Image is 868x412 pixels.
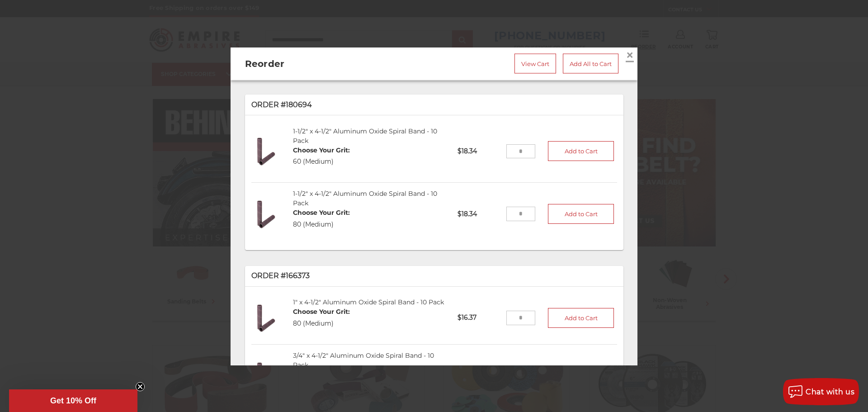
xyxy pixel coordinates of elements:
a: 1-1/2" x 4-1/2" Aluminum Oxide Spiral Band - 10 Pack [293,127,437,144]
dd: 60 (Medium) [293,157,350,166]
div: Get 10% OffClose teaser [9,389,137,412]
button: Add to Cart [548,204,614,224]
a: 1" x 4-1/2" Aluminum Oxide Spiral Band - 10 Pack [293,298,444,306]
span: × [626,46,634,63]
p: $18.34 [451,203,506,225]
a: 3/4" x 4-1/2" Aluminum Oxide Spiral Band - 10 Pack [293,351,434,369]
p: $18.34 [451,140,506,162]
a: View Cart [514,53,556,73]
img: 1-1/2 [251,137,281,166]
dt: Choose Your Grit: [293,208,350,218]
dd: 80 (Medium) [293,319,350,328]
p: $14.91 [451,365,506,387]
p: $16.37 [451,307,506,329]
img: 3/4 [251,361,281,391]
p: Order #180694 [251,99,617,110]
a: Close [623,47,637,62]
a: Add All to Cart [563,53,618,73]
span: Get 10% Off [50,396,96,405]
img: 1-1/2 [251,199,281,229]
a: 1-1/2" x 4-1/2" Aluminum Oxide Spiral Band - 10 Pack [293,189,437,207]
dt: Choose Your Grit: [293,307,350,317]
span: Chat with us [806,388,854,396]
button: Add to Cart [548,308,614,327]
dt: Choose Your Grit: [293,145,350,155]
dd: 80 (Medium) [293,220,350,229]
button: Add to Cart [548,141,614,161]
p: Order #166373 [251,270,617,281]
button: Chat with us [783,378,859,405]
h2: Reorder [245,57,394,70]
button: Close teaser [136,382,145,391]
img: 1 [251,303,281,332]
